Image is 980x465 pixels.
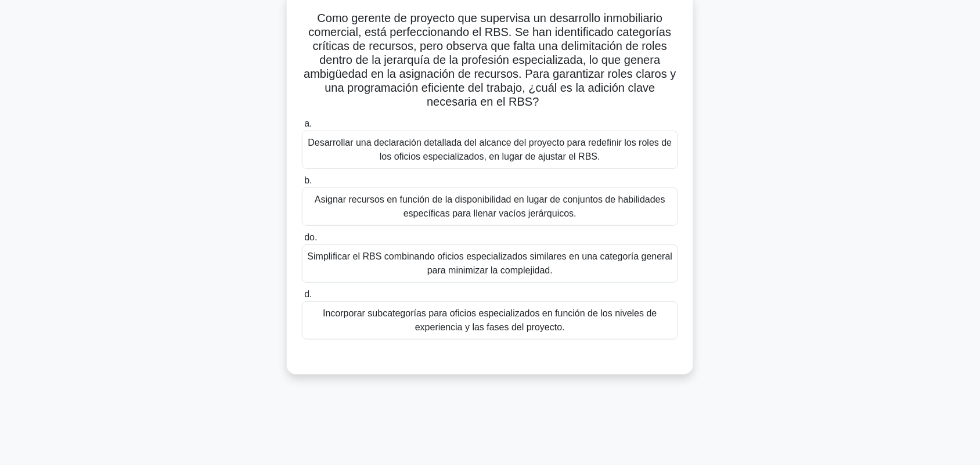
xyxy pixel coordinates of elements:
font: Asignar recursos en función de la disponibilidad en lugar de conjuntos de habilidades específicas... [315,194,665,218]
font: b. [304,175,312,185]
font: Desarrollar una declaración detallada del alcance del proyecto para redefinir los roles de los of... [308,138,672,161]
font: a. [304,118,312,128]
font: Simplificar el RBS combinando oficios especializados similares en una categoría general para mini... [308,251,673,275]
font: Como gerente de proyecto que supervisa un desarrollo inmobiliario comercial, está perfeccionando ... [304,12,676,108]
font: d. [304,289,312,299]
font: Incorporar subcategorías para oficios especializados en función de los niveles de experiencia y l... [323,308,657,332]
font: do. [304,232,317,242]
